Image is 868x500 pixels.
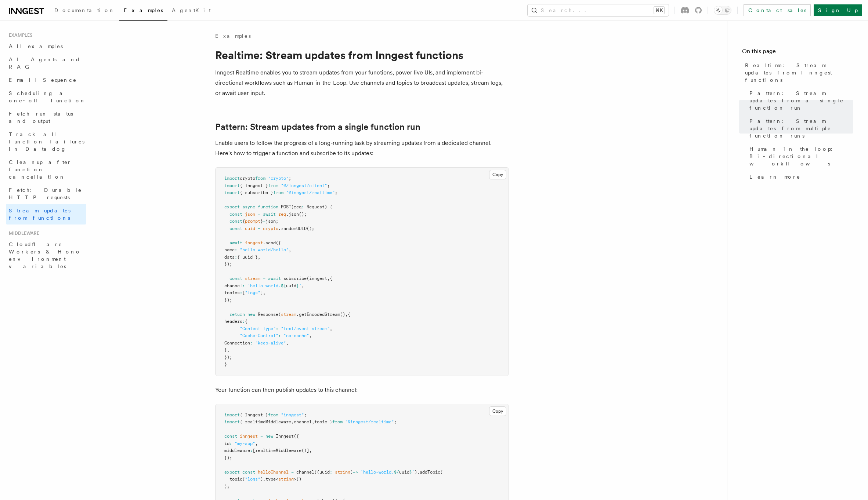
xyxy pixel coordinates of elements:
span: } [224,362,227,367]
span: ` [299,283,301,288]
span: Inngest [276,434,294,439]
span: ` [412,470,415,475]
span: = [291,470,294,475]
span: { uuid } [237,255,258,260]
span: Connection [224,340,250,346]
span: channel [224,283,242,288]
span: from [268,412,278,417]
span: Documentation [54,7,115,13]
span: topics [224,290,240,295]
a: Contact sales [744,4,811,16]
span: = [258,212,260,217]
a: Examples [119,2,167,21]
span: => [353,470,358,475]
span: , [263,290,265,295]
a: Track all function failures in Datadog [6,128,86,156]
span: topic } [314,419,332,424]
span: id [224,441,229,446]
span: { Inngest } [240,412,268,417]
span: realtimeMiddleware [255,448,301,453]
span: : [250,448,253,453]
span: ) [415,470,417,475]
span: from [332,419,343,424]
span: new [247,312,255,317]
span: ; [304,412,307,417]
span: "no-cache" [283,333,309,338]
span: ; [394,419,397,424]
button: Search...⌘K [528,4,669,16]
span: string [278,477,294,482]
span: ) [350,470,353,475]
span: , [312,419,314,424]
span: import [224,419,240,424]
span: Stream updates from functions [9,208,70,221]
span: ( [242,477,245,482]
span: Human in the loop: Bi-directional workflows [749,145,853,167]
span: .send [263,240,276,245]
span: from [255,176,265,181]
span: "@/inngest/client" [281,183,327,188]
span: "hello-world/hello" [240,247,289,252]
span: req [278,212,286,217]
p: Enable users to follow the progress of a long-running task by streaming updates from a dedicated ... [215,138,509,158]
span: Learn more [749,173,800,180]
span: uuid [399,470,409,475]
span: ${ [281,283,286,288]
span: [ [242,290,245,295]
span: (); [299,212,307,217]
span: , [255,441,258,446]
span: ${ [394,470,399,475]
span: "@inngest/realtime" [286,190,335,195]
span: = [263,276,265,281]
span: Pattern: Stream updates from multiple function runs [749,117,853,139]
span: : [242,283,245,288]
span: helloChannel [258,470,289,475]
span: { inngest } [240,183,268,188]
span: , [301,283,304,288]
span: Track all function failures in Datadog [9,131,84,152]
span: ; [335,190,337,195]
h1: Realtime: Stream updates from Inngest functions [215,48,509,62]
span: name [224,247,235,252]
span: export [224,470,240,475]
span: , [330,326,332,331]
span: new [265,434,273,439]
button: Toggle dark mode [714,6,731,15]
span: ) [260,477,263,482]
span: ()] [301,448,309,453]
span: : [330,470,332,475]
span: const [224,434,237,439]
span: Response [258,312,278,317]
span: json [245,212,255,217]
span: } [260,219,263,224]
span: Scheduling a one-off function [9,90,86,103]
span: "text/event-stream" [281,326,330,331]
a: Cleanup after function cancellation [6,156,86,183]
a: Cloudflare Workers & Hono environment variables [6,238,86,273]
span: , [345,312,348,317]
span: "Cache-Control" [240,333,278,338]
a: Pattern: Stream updates from a single function run [215,122,420,132]
a: Stream updates from functions [6,204,86,225]
span: , [291,419,294,424]
a: AI Agents and RAG [6,53,86,73]
span: Examples [124,7,163,13]
span: "Content-Type" [240,326,276,331]
a: Documentation [50,2,119,20]
span: from [273,190,283,195]
span: return [229,312,245,317]
span: crypto [240,176,255,181]
span: = [260,434,263,439]
span: headers [224,319,242,324]
span: ; [327,183,330,188]
span: { [330,276,332,281]
span: Fetch run status and output [9,111,73,124]
a: Scheduling a one-off function [6,87,86,107]
span: , [286,340,289,346]
span: .type [263,477,276,482]
span: import [224,176,240,181]
span: Cleanup after function cancellation [9,159,72,180]
span: { [245,319,247,324]
span: (req [291,204,301,209]
span: : [301,204,304,209]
